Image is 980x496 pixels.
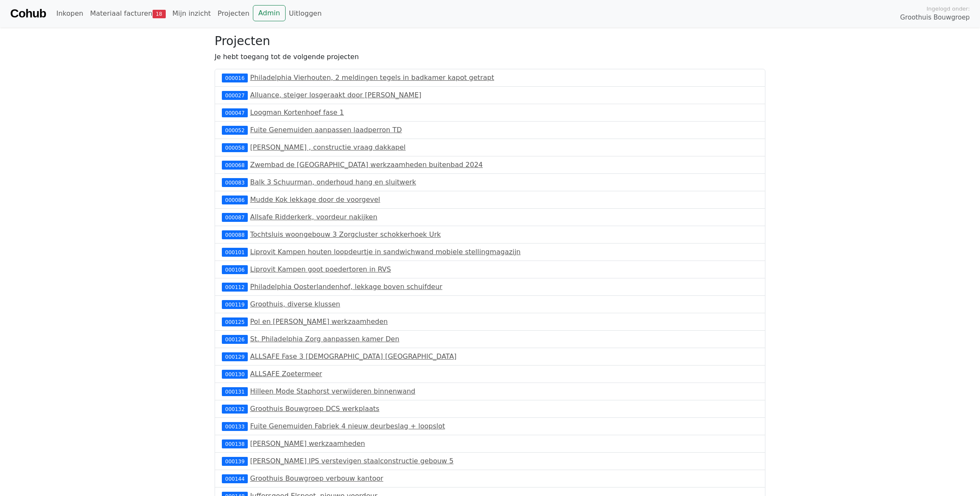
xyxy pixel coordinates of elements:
[222,387,248,396] div: 000131
[222,248,248,256] div: 000101
[222,143,248,152] div: 000058
[222,370,248,378] div: 000130
[250,405,380,413] a: Groothuis Bouwgroep DCS werkplaats
[250,370,322,378] a: ALLSAFE Zoetermeer
[250,352,457,360] a: ALLSAFE Fase 3 [DEMOGRAPHIC_DATA] [GEOGRAPHIC_DATA]
[250,126,402,134] a: Fuite Genemuiden aanpassen laadperron TD
[900,13,970,23] span: Groothuis Bouwgroep
[250,422,445,430] a: Fuite Genemuiden Fabriek 4 nieuw deurbeslag + loopslot
[250,439,365,448] a: [PERSON_NAME] werkzaamheden
[222,91,248,99] div: 000027
[250,283,442,291] a: Philadelphia Oosterlandenhof, lekkage boven schuifdeur
[222,108,248,117] div: 000047
[250,317,388,326] a: Pol en [PERSON_NAME] werkzaamheden
[250,213,377,221] a: Allsafe Ridderkerk, voordeur nakijken
[53,5,86,22] a: Inkopen
[222,213,248,221] div: 000087
[222,457,248,465] div: 000139
[250,196,380,204] a: Mudde Kok lekkage door de voorgevel
[222,335,248,343] div: 000126
[250,457,454,465] a: [PERSON_NAME] IPS verstevigen staalconstructie gebouw 5
[222,74,248,82] div: 000016
[250,248,521,256] a: Liprovit Kampen houten loopdeurtje in sandwichwand mobiele stellingmagazijn
[222,196,248,204] div: 000086
[286,5,325,22] a: Uitloggen
[250,230,441,238] a: Tochtsluis woongebouw 3 Zorgcluster schokkerhoek Urk
[250,335,399,343] a: St. Philadelphia Zorg aanpassen kamer Den
[253,5,286,21] a: Admin
[222,422,248,431] div: 000133
[214,5,253,22] a: Projecten
[250,265,391,273] a: Liprovit Kampen goot poedertoren in RVS
[250,143,406,151] a: [PERSON_NAME] , constructie vraag dakkapel
[222,230,248,239] div: 000088
[215,52,765,62] p: Je hebt toegang tot de volgende projecten
[169,5,215,22] a: Mijn inzicht
[222,317,248,326] div: 000125
[250,387,416,395] a: Hilleen Mode Staphorst verwijderen binnenwand
[926,5,970,13] span: Ingelogd onder:
[250,300,340,308] a: Groothuis, diverse klussen
[250,161,483,169] a: Zwembad de [GEOGRAPHIC_DATA] werkzaamheden buitenbad 2024
[222,283,248,291] div: 000112
[250,474,383,482] a: Groothuis Bouwgroep verbouw kantoor
[215,34,765,48] h3: Projecten
[222,300,248,309] div: 000119
[222,474,248,483] div: 000144
[250,178,416,186] a: Balk 3 Schuurman, onderhoud hang en sluitwerk
[222,265,248,274] div: 000106
[222,178,248,187] div: 000083
[250,91,422,99] a: Alluance, steiger losgeraakt door [PERSON_NAME]
[222,352,248,361] div: 000129
[153,10,166,18] span: 18
[87,5,169,22] a: Materiaal facturen18
[222,439,248,448] div: 000138
[222,126,248,134] div: 000052
[250,108,344,116] a: Loogman Kortenhoef fase 1
[222,405,248,413] div: 000132
[250,74,494,82] a: Philadelphia Vierhouten, 2 meldingen tegels in badkamer kapot getrapt
[10,3,46,24] a: Cohub
[222,161,248,169] div: 000068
